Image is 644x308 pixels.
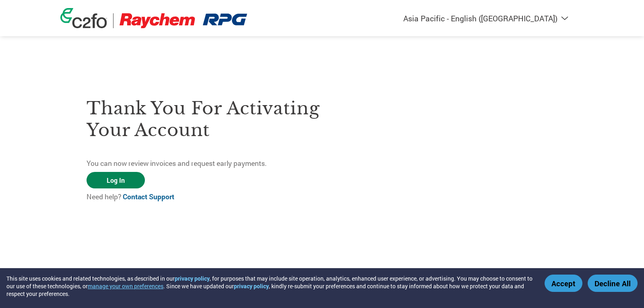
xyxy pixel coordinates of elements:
[588,275,638,292] button: Decline All
[87,158,322,169] p: You can now review invoices and request early payments.
[120,13,248,28] img: Raychem RPG
[88,282,163,290] button: manage your own preferences
[123,192,174,201] a: Contact Support
[234,282,269,290] a: privacy policy
[60,8,107,28] img: c2fo logo
[545,275,582,292] button: Accept
[6,275,533,298] div: This site uses cookies and related technologies, as described in our , for purposes that may incl...
[175,275,210,282] a: privacy policy
[87,192,322,202] p: Need help?
[87,97,322,141] h3: Thank you for activating your account
[87,172,145,188] a: Log In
